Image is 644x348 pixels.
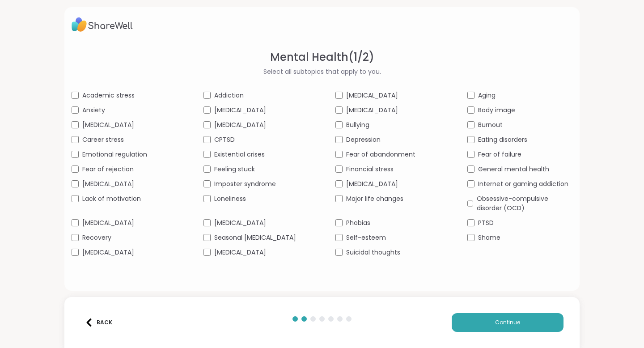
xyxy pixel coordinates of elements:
span: Fear of abandonment [346,150,415,159]
span: [MEDICAL_DATA] [346,91,398,100]
span: Body image [478,106,515,115]
span: Continue [495,318,520,327]
span: Obsessive-compulsive disorder (OCD) [477,194,572,213]
span: Lack of motivation [82,194,141,204]
span: Major life changes [346,194,403,204]
span: Mental Health ( 1 / 2 ) [270,49,374,65]
button: Back [80,313,116,332]
span: Self-esteem [346,233,386,242]
span: Emotional regulation [82,150,147,159]
span: Suicidal thoughts [346,248,400,257]
img: ShareWell Logo [72,14,133,35]
span: [MEDICAL_DATA] [214,248,266,257]
span: Loneliness [214,194,246,204]
span: [MEDICAL_DATA] [346,179,398,189]
span: [MEDICAL_DATA] [214,120,266,130]
span: Feeling stuck [214,165,255,174]
span: Shame [478,233,500,242]
span: Anxiety [82,106,105,115]
span: [MEDICAL_DATA] [214,218,266,228]
span: Eating disorders [478,135,527,144]
span: Bullying [346,120,369,130]
span: Imposter syndrome [214,179,276,189]
span: Seasonal [MEDICAL_DATA] [214,233,296,242]
span: PTSD [478,218,494,228]
span: General mental health [478,165,549,174]
button: Continue [452,313,563,332]
span: [MEDICAL_DATA] [82,218,134,228]
span: Addiction [214,91,244,100]
span: Academic stress [82,91,135,100]
span: [MEDICAL_DATA] [82,248,134,257]
span: Depression [346,135,381,144]
span: Recovery [82,233,111,242]
span: Internet or gaming addiction [478,179,568,189]
span: CPTSD [214,135,235,144]
span: Select all subtopics that apply to you. [263,67,381,76]
span: [MEDICAL_DATA] [346,106,398,115]
span: [MEDICAL_DATA] [82,120,134,130]
span: Burnout [478,120,503,130]
span: Existential crises [214,150,265,159]
span: [MEDICAL_DATA] [214,106,266,115]
span: [MEDICAL_DATA] [82,179,134,189]
span: Career stress [82,135,124,144]
div: Back [85,318,112,327]
span: Fear of failure [478,150,521,159]
span: Phobias [346,218,370,228]
span: Aging [478,91,496,100]
span: Fear of rejection [82,165,134,174]
span: Financial stress [346,165,394,174]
